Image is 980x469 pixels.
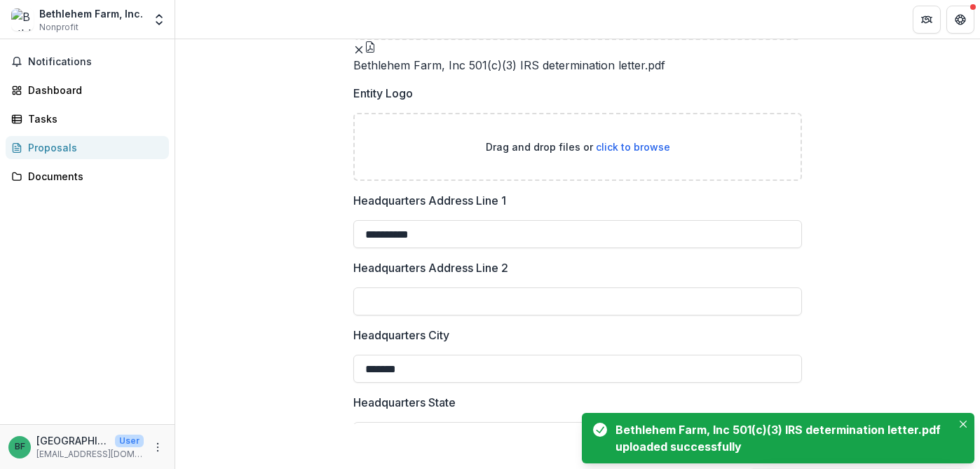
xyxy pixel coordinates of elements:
[28,169,158,184] div: Documents
[36,448,144,461] p: [EMAIL_ADDRESS][DOMAIN_NAME]
[913,6,941,34] button: Partners
[955,416,972,433] button: Close
[615,421,946,455] div: Bethlehem Farm, Inc 501(c)(3) IRS determination letter.pdf uploaded successfully
[149,439,166,456] button: More
[149,6,169,34] button: Open entity switcher
[946,6,974,34] button: Get Help
[6,165,169,188] a: Documents
[15,442,25,451] div: Bethlehem Farm
[6,50,169,73] button: Notifications
[596,141,670,153] span: click to browse
[353,192,506,209] p: Headquarters Address Line 1
[28,140,158,155] div: Proposals
[353,327,449,344] p: Headquarters City
[115,435,144,447] p: User
[39,21,79,34] span: Nonprofit
[486,140,670,154] p: Drag and drop files or
[39,6,143,21] div: Bethlehem Farm, Inc.
[11,8,34,31] img: Bethlehem Farm, Inc.
[353,40,802,74] div: Remove FileBethlehem Farm, Inc 501(c)(3) IRS determination letter.pdf
[353,40,365,57] button: Remove File
[353,85,413,102] p: Entity Logo
[6,79,169,102] a: Dashboard
[576,407,980,469] div: Notifications-bottom-right
[6,136,169,159] a: Proposals
[6,107,169,130] a: Tasks
[353,394,456,411] p: Headquarters State
[353,58,665,72] span: Bethlehem Farm, Inc 501(c)(3) IRS determination letter.pdf
[28,111,158,126] div: Tasks
[353,259,508,276] p: Headquarters Address Line 2
[28,83,158,97] div: Dashboard
[36,433,109,448] p: [GEOGRAPHIC_DATA]
[28,56,163,68] span: Notifications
